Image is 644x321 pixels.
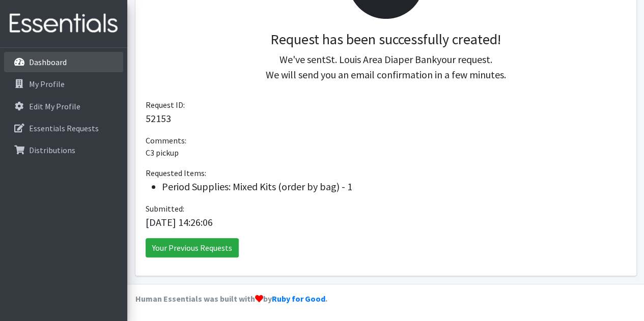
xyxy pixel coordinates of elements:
[146,238,239,257] a: Your Previous Requests
[154,31,618,48] h3: Request has been successfully created!
[29,145,75,155] p: Distributions
[146,147,626,159] p: C3 pickup
[29,79,65,89] p: My Profile
[4,96,123,116] a: Edit My Profile
[29,123,99,133] p: Essentials Requests
[162,179,626,194] li: Period Supplies: Mixed Kits (order by bag) - 1
[146,111,626,126] p: 52153
[146,135,186,145] span: Comments:
[4,52,123,72] a: Dashboard
[4,74,123,94] a: My Profile
[146,215,626,230] p: [DATE] 14:26:06
[154,52,618,82] p: We've sent your request. We will send you an email confirmation in a few minutes.
[272,294,325,304] a: Ruby for Good
[135,294,327,304] strong: Human Essentials was built with by .
[146,203,184,214] span: Submitted:
[29,101,80,111] p: Edit My Profile
[4,7,123,41] img: HumanEssentials
[4,140,123,160] a: Distributions
[146,100,185,110] span: Request ID:
[29,57,67,67] p: Dashboard
[326,53,437,66] span: St. Louis Area Diaper Bank
[4,118,123,138] a: Essentials Requests
[146,168,206,178] span: Requested Items:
